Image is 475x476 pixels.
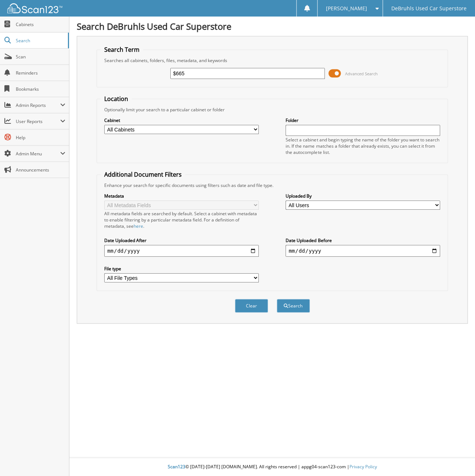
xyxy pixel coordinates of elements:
div: Select a cabinet and begin typing the name of the folder you want to search in. If the name match... [286,137,440,155]
span: Search [16,37,64,44]
h1: Search DeBruhls Used Car Superstore [77,20,468,32]
span: Admin Reports [16,102,60,108]
label: Folder [286,117,440,123]
div: All metadata fields are searched by default. Select a cabinet with metadata to enable filtering b... [104,210,259,229]
label: File type [104,266,259,272]
label: Metadata [104,193,259,199]
span: Admin Menu [16,151,60,157]
iframe: Chat Widget [438,441,475,476]
span: Cabinets [16,21,65,28]
label: Date Uploaded After [104,237,259,244]
div: Searches all cabinets, folders, files, metadata, and keywords [101,57,444,64]
span: User Reports [16,118,60,125]
button: Search [277,299,310,313]
div: Optionally limit your search to a particular cabinet or folder [101,107,444,113]
legend: Location [101,95,132,103]
label: Date Uploaded Before [286,237,440,244]
legend: Additional Document Filters [101,170,185,178]
input: end [286,245,440,257]
span: Bookmarks [16,86,65,92]
div: Enhance your search for specific documents using filters such as date and file type. [101,182,444,188]
input: start [104,245,259,257]
span: Announcements [16,167,65,173]
label: Cabinet [104,117,259,123]
legend: Search Term [101,46,143,54]
div: © [DATE]-[DATE] [DOMAIN_NAME]. All rights reserved | appg04-scan123-com | [69,458,475,476]
span: Reminders [16,70,65,76]
a: here [134,223,143,229]
span: Help [16,134,65,141]
span: Scan123 [168,464,185,470]
img: scan123-logo-white.svg [7,3,62,13]
span: Scan [16,54,65,60]
label: Uploaded By [286,193,440,199]
span: Advanced Search [345,71,378,76]
span: [PERSON_NAME] [326,6,367,11]
button: Clear [235,299,268,313]
span: DeBruhls Used Car Superstore [391,6,467,11]
a: Privacy Policy [349,464,377,470]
